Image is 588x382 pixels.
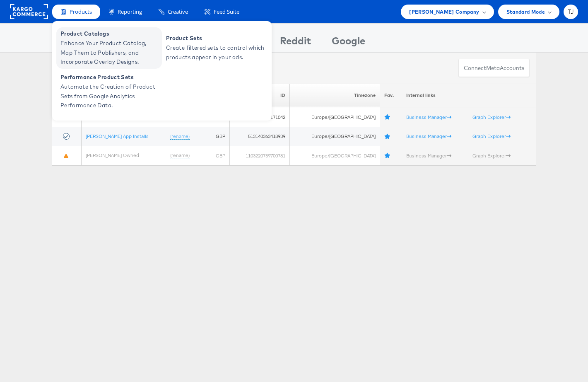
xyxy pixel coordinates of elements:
a: Business Manager [406,152,451,159]
a: Product Sets Create filtered sets to control which products appear in your ads. [162,27,267,69]
td: 1103220759700781 [230,146,290,165]
div: Google [332,34,365,52]
button: ConnectmetaAccounts [458,59,530,77]
a: Business Manager [406,133,451,139]
a: Business Manager [406,114,451,120]
td: GBP [194,146,230,165]
span: Feed Suite [214,8,239,16]
span: Product Catalogs [60,29,160,39]
span: Enhance Your Product Catalog, Map Them to Publishers, and Incorporate Overlay Designs. [60,39,160,67]
a: (rename) [170,152,190,159]
a: Product Catalogs Enhance Your Product Catalog, Map Them to Publishers, and Incorporate Overlay De... [56,27,162,69]
span: TJ [568,9,574,15]
div: Meta [52,34,77,52]
td: Europe/[GEOGRAPHIC_DATA] [289,146,380,165]
span: meta [486,64,500,72]
td: 513140363418939 [230,127,290,146]
a: Graph Explorer [472,114,511,120]
span: [PERSON_NAME] Company [409,7,479,16]
td: Europe/[GEOGRAPHIC_DATA] [289,127,380,146]
div: Reddit [280,34,311,52]
div: Showing [52,24,77,34]
a: Performance Product Sets Automate the Creation of Product Sets from Google Analytics Performance ... [56,71,162,112]
a: (rename) [170,133,190,140]
span: Reporting [118,8,142,16]
td: GBP [194,127,230,146]
a: [PERSON_NAME] Owned [86,152,139,158]
span: Automate the Creation of Product Sets from Google Analytics Performance Data. [60,82,160,110]
a: Graph Explorer [472,133,511,139]
td: Europe/[GEOGRAPHIC_DATA] [289,107,380,127]
a: [PERSON_NAME] App Installs [86,133,149,139]
span: Create filtered sets to control which products appear in your ads. [166,43,265,62]
span: Performance Product Sets [60,73,160,82]
span: Products [70,8,92,16]
th: Timezone [289,84,380,107]
span: Product Sets [166,34,265,43]
a: Graph Explorer [472,152,511,159]
span: Standard Mode [506,7,545,16]
span: Creative [168,8,188,16]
